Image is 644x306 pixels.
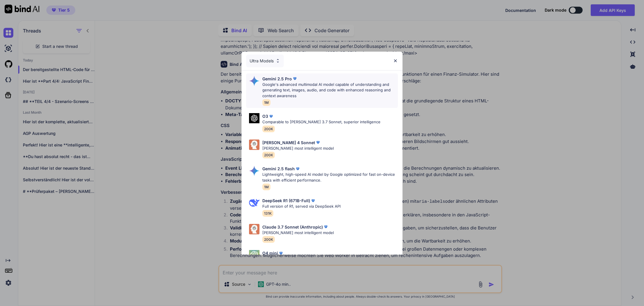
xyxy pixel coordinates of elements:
[262,113,268,119] p: O3
[262,146,334,151] p: [PERSON_NAME] most intelligent model
[262,172,398,183] p: Lightweight, high-speed AI model by Google optimized for fast on-device tasks with efficient perf...
[249,113,259,123] img: Pick Models
[249,76,259,86] img: Pick Models
[262,126,275,132] span: 200K
[249,166,259,176] img: Pick Models
[310,198,316,204] img: premium
[262,119,380,125] p: Comparable to [PERSON_NAME] 3.7 Sonnet, superior intelligence
[262,82,398,99] p: Google's advanced multimodal AI model capable of understanding and generating text, images, audio...
[292,76,298,82] img: premium
[295,166,301,172] img: premium
[262,198,310,204] p: DeepSeek R1 (671B-Full)
[262,204,341,209] p: Full version of R1, served via DeepSeek API
[278,250,284,256] img: premium
[249,140,259,150] img: Pick Models
[262,152,275,158] span: 200K
[315,140,321,145] img: premium
[249,224,259,234] img: Pick Models
[262,250,278,256] p: O4 mini
[393,58,398,63] img: close
[262,224,323,230] p: Claude 3.7 Sonnet (Anthropic)
[262,184,270,190] span: 1M
[275,58,280,63] img: Pick Models
[323,224,329,230] img: premium
[262,236,275,243] span: 200K
[262,166,295,172] p: Gemini 2.5 flash
[246,55,284,67] div: Ultra Models
[262,210,273,217] span: 131K
[249,250,259,260] img: Pick Models
[262,140,315,146] p: [PERSON_NAME] 4 Sonnet
[268,113,274,119] img: premium
[249,198,259,208] img: Pick Models
[262,99,270,106] span: 1M
[262,230,334,236] p: [PERSON_NAME] most intelligent model
[262,76,292,82] p: Gemini 2.5 Pro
